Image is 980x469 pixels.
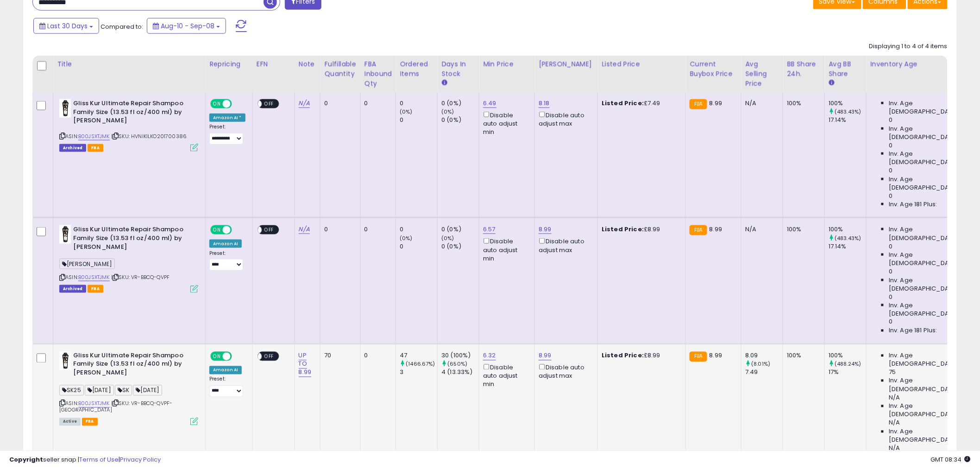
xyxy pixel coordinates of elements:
[889,419,900,427] span: N/A
[483,362,528,389] div: Disable auto adjust min
[483,99,496,108] a: 6.49
[710,351,722,360] span: 8.99
[787,225,817,234] div: 100%
[73,352,186,380] b: Gliss Kur Ultimate Repair Shampoo Family Size (13.53 fl oz/400 ml) by [PERSON_NAME]
[751,361,770,368] small: (8.01%)
[400,116,437,124] div: 0
[79,455,119,464] a: Terms of Use
[57,59,201,69] div: Title
[78,133,110,140] a: B00JSXTJMK
[324,99,353,108] div: 0
[147,18,226,34] button: Aug-10 - Sep-08
[889,200,937,209] span: Inv. Age 181 Plus:
[441,116,479,124] div: 0 (0%)
[447,361,467,368] small: (650%)
[9,455,43,464] strong: Copyright
[211,226,223,234] span: ON
[400,108,413,115] small: (0%)
[59,418,81,426] span: All listings currently available for purchase on Amazon
[889,293,892,301] span: 0
[931,455,971,464] span: 2025-10-9 08:34 GMT
[364,225,389,234] div: 0
[745,352,783,360] div: 8.09
[869,42,948,51] div: Displaying 1 to 4 of 4 items
[209,124,245,145] div: Preset:
[889,402,974,419] span: Inv. Age [DEMOGRAPHIC_DATA]:
[78,273,110,281] a: B00JSXTJMK
[483,225,496,234] a: 6.57
[745,59,779,89] div: Avg Selling Price
[400,234,413,242] small: (0%)
[257,59,291,69] div: EFN
[889,225,974,242] span: Inv. Age [DEMOGRAPHIC_DATA]:
[441,352,479,360] div: 30 (100%)
[829,99,866,108] div: 100%
[59,352,71,370] img: 31xl86s1zWL._SL40_.jpg
[835,361,861,368] small: (488.24%)
[299,225,310,234] a: N/A
[120,455,161,464] a: Privacy Policy
[73,225,186,254] b: Gliss Kur Ultimate Repair Shampoo Family Size (13.53 fl oz/400 ml) by [PERSON_NAME]
[85,385,114,396] span: [DATE]
[889,242,892,251] span: 0
[889,150,974,166] span: Inv. Age [DEMOGRAPHIC_DATA]:
[231,352,245,360] span: OFF
[539,225,552,234] a: 8.99
[47,21,88,31] span: Last 30 Days
[59,144,86,152] span: Listings that have been deleted from Seller Central
[835,108,861,115] small: (483.43%)
[710,99,722,108] span: 8.99
[441,59,475,79] div: Days In Stock
[88,285,103,293] span: FBA
[539,351,552,361] a: 8.99
[441,108,454,115] small: (0%)
[299,99,310,108] a: N/A
[889,251,974,267] span: Inv. Age [DEMOGRAPHIC_DATA]:
[889,99,974,116] span: Inv. Age [DEMOGRAPHIC_DATA]:
[787,99,817,108] div: 100%
[441,368,479,377] div: 4 (13.33%)
[209,59,249,69] div: Repricing
[324,352,353,360] div: 70
[829,242,866,251] div: 17.14%
[602,99,644,108] b: Listed Price:
[209,376,245,397] div: Preset:
[111,133,187,140] span: | SKU: HVNIKILKO201700386
[78,400,110,408] a: B00JSXTJMK
[262,226,276,234] span: OFF
[441,79,447,87] small: Days In Stock.
[59,400,172,414] span: | SKU: VR-BBCQ-QVPF-[GEOGRAPHIC_DATA]
[889,368,896,377] span: 75
[889,125,974,141] span: Inv. Age [DEMOGRAPHIC_DATA]:
[870,59,977,69] div: Inventory Age
[209,114,245,122] div: Amazon AI *
[787,352,817,360] div: 100%
[59,259,115,269] span: [PERSON_NAME]
[231,100,245,108] span: OFF
[9,456,161,464] div: seller snap | |
[690,352,707,362] small: FBA
[161,21,214,31] span: Aug-10 - Sep-08
[364,99,389,108] div: 0
[209,250,245,271] div: Preset:
[59,285,86,293] span: Listings that have been deleted from Seller Central
[889,301,974,318] span: Inv. Age [DEMOGRAPHIC_DATA]-180:
[602,225,644,234] b: Listed Price:
[59,385,84,396] span: SK25
[690,59,737,79] div: Current Buybox Price
[835,234,861,242] small: (483.43%)
[262,352,276,360] span: OFF
[889,166,892,175] span: 0
[889,276,974,293] span: Inv. Age [DEMOGRAPHIC_DATA]:
[209,366,242,374] div: Amazon AI
[889,318,892,326] span: 0
[889,428,974,444] span: Inv. Age [DEMOGRAPHIC_DATA]-180:
[690,225,707,235] small: FBA
[111,273,170,281] span: | SKU: VR-BBCQ-QVPF
[829,79,834,87] small: Avg BB Share.
[406,361,435,368] small: (1466.67%)
[745,368,783,377] div: 7.49
[889,141,892,150] span: 0
[889,175,974,192] span: Inv. Age [DEMOGRAPHIC_DATA]-180:
[889,327,937,335] span: Inv. Age 181 Plus:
